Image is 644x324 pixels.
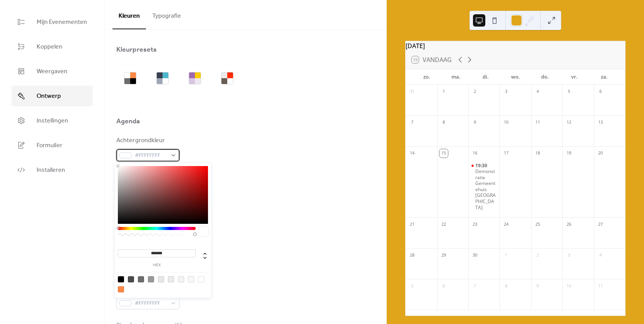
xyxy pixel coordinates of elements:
div: 1 [502,251,510,259]
div: rgb(255, 255, 255) [198,276,204,282]
div: 2 [533,251,542,259]
div: 23 [471,220,479,228]
div: zo. [412,69,441,85]
a: Koppelen [12,36,93,57]
div: 8 [502,282,510,290]
div: 28 [408,251,416,259]
div: 17 [502,149,510,158]
div: 5 [565,87,573,96]
div: 13 [596,118,605,127]
div: 3 [502,87,510,96]
div: wo. [501,69,530,85]
a: Mijn Evenementen [12,12,93,32]
div: rgb(153, 153, 153) [148,276,154,282]
div: 24 [502,220,510,228]
div: 22 [439,220,448,228]
div: 12 [565,118,573,127]
a: Installeren [12,159,93,180]
div: 26 [565,220,573,228]
div: rgb(74, 74, 74) [128,276,134,282]
div: 9 [471,118,479,127]
div: 16 [471,149,479,158]
div: 7 [471,282,479,290]
div: 1 [439,87,448,96]
span: Formulier [37,141,62,150]
div: 30 [471,251,479,259]
a: Formulier [12,135,93,156]
span: Mijn Evenementen [37,18,87,27]
a: Instellingen [12,110,93,131]
span: Weergaven [37,67,67,76]
div: 4 [533,87,542,96]
div: 29 [439,251,448,259]
div: rgb(231, 231, 231) [158,276,164,282]
span: Ontwerp [37,92,61,101]
div: 8 [439,118,448,127]
label: hex [118,263,196,267]
div: 25 [533,220,542,228]
div: 11 [533,118,542,127]
div: 18 [533,149,542,158]
div: 3 [565,251,573,259]
div: vr. [560,69,589,85]
a: Ontwerp [12,86,93,106]
span: Installeren [37,166,65,175]
div: 4 [596,251,605,259]
div: 2 [471,87,479,96]
div: rgb(0, 0, 0) [118,276,124,282]
div: Demonstratie Gemeentehuis [GEOGRAPHIC_DATA] [475,168,496,210]
div: [DATE] [406,41,625,50]
div: 7 [408,118,416,127]
span: Koppelen [37,42,62,52]
div: 10 [565,282,573,290]
div: 19 [565,149,573,158]
div: 6 [439,282,448,290]
div: 6 [596,87,605,96]
div: Demonstratie Gemeentehuis Barendrecht [468,163,500,211]
div: 10 [502,118,510,127]
div: 5 [408,282,416,290]
div: za. [589,69,619,85]
div: 14 [408,149,416,158]
div: rgb(108, 108, 108) [138,276,144,282]
div: 20 [596,149,605,158]
div: 27 [596,220,605,228]
span: #FFFFFFFF [135,299,167,308]
div: rgb(243, 243, 243) [178,276,184,282]
div: 11 [596,282,605,290]
div: 21 [408,220,416,228]
span: 19:30 [475,163,488,169]
div: rgb(255, 137, 70) [118,286,124,292]
div: Kleurpresets [116,45,157,54]
div: Agenda [116,117,140,126]
div: rgb(235, 235, 235) [168,276,174,282]
div: rgb(248, 248, 248) [188,276,194,282]
div: di. [471,69,501,85]
div: 31 [408,87,416,96]
div: do. [530,69,560,85]
span: Instellingen [37,116,68,126]
div: Achtergrondkleur [116,136,178,145]
div: ma. [441,69,471,85]
div: 9 [533,282,542,290]
a: Weergaven [12,61,93,82]
div: 15 [439,149,448,158]
span: #FFFFFFFF [135,151,167,160]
